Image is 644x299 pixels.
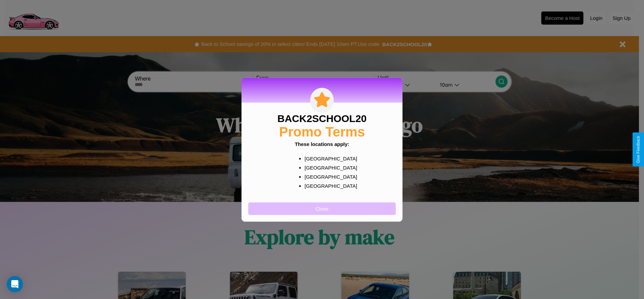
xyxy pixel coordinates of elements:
div: Open Intercom Messenger [7,276,23,292]
button: Close [248,202,396,215]
p: [GEOGRAPHIC_DATA] [304,154,353,163]
h2: Promo Terms [279,124,365,139]
h3: BACK2SCHOOL20 [277,113,366,124]
b: These locations apply: [295,141,349,147]
p: [GEOGRAPHIC_DATA] [304,181,353,190]
p: [GEOGRAPHIC_DATA] [304,172,353,181]
div: Give Feedback [636,136,641,163]
p: [GEOGRAPHIC_DATA] [304,163,353,172]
